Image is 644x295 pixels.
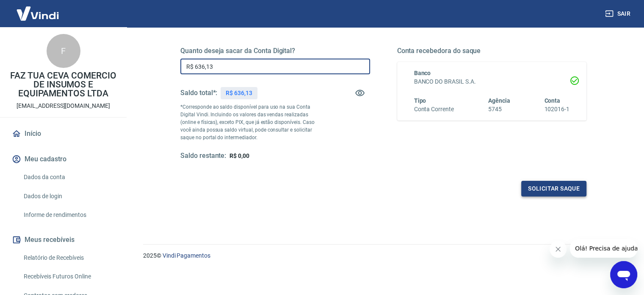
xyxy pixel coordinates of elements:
[10,0,65,26] img: Vindi
[229,152,249,159] span: R$ 0,00
[414,77,570,86] h6: BANCO DO BRASIL S.A.
[20,188,116,205] a: Dados de login
[180,47,370,55] h5: Quanto deseja sacar da Conta Digital?
[226,89,252,98] p: R$ 636,13
[488,97,510,104] span: Agência
[20,268,116,285] a: Recebíveis Futuros Online
[7,71,120,98] p: FAZ TUA CEVA COMERCIO DE INSUMOS E EQUIPAMENTOS LTDA
[544,105,569,114] h6: 102016-1
[10,230,116,249] button: Meus recebíveis
[488,105,510,114] h6: 5745
[521,181,586,197] button: Solicitar saque
[10,124,116,143] a: Início
[20,249,116,267] a: Relatório de Recebíveis
[20,169,116,186] a: Dados da conta
[47,34,80,68] div: F
[143,251,624,260] p: 2025 ©
[163,252,210,259] a: Vindi Pagamentos
[414,105,454,114] h6: Conta Corrente
[603,6,634,22] button: Sair
[414,97,426,104] span: Tipo
[550,241,567,258] iframe: Fechar mensagem
[180,103,323,141] p: *Corresponde ao saldo disponível para uso na sua Conta Digital Vindi. Incluindo os valores das ve...
[180,89,217,97] h5: Saldo total*:
[10,150,116,169] button: Meu cadastro
[5,6,71,13] span: Olá! Precisa de ajuda?
[414,70,431,76] span: Banco
[544,97,560,104] span: Conta
[17,101,110,110] p: [EMAIL_ADDRESS][DOMAIN_NAME]
[610,261,637,288] iframe: Botão para abrir a janela de mensagens
[20,206,116,224] a: Informe de rendimentos
[397,47,587,55] h5: Conta recebedora do saque
[180,152,226,160] h5: Saldo restante:
[570,239,637,258] iframe: Mensagem da empresa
